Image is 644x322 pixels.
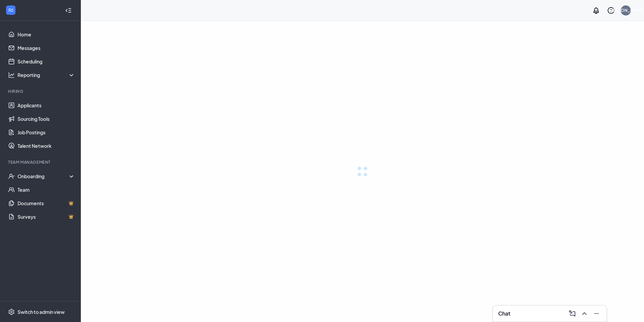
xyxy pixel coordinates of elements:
[18,308,65,315] div: Switch to admin view
[7,7,14,14] svg: WorkstreamLogo
[609,7,643,13] div: [PERSON_NAME]
[568,310,576,318] svg: ComposeMessage
[8,173,15,180] svg: UserCheck
[18,112,75,126] a: Sourcing Tools
[18,210,75,223] a: SurveysCrown
[18,28,75,41] a: Home
[18,126,75,139] a: Job Postings
[18,139,75,153] a: Talent Network
[566,308,577,319] button: ComposeMessage
[592,6,600,15] svg: Notifications
[580,310,588,318] svg: ChevronUp
[18,99,75,112] a: Applicants
[8,308,15,315] svg: Settings
[607,6,615,15] svg: QuestionInfo
[65,7,72,14] svg: Collapse
[18,173,75,180] div: Onboarding
[498,310,510,317] h3: Chat
[18,55,75,68] a: Scheduling
[578,308,589,319] button: ChevronUp
[8,72,15,78] svg: Analysis
[18,196,75,210] a: DocumentsCrown
[8,88,74,94] div: Hiring
[590,308,601,319] button: Minimize
[8,159,74,165] div: Team Management
[592,310,601,318] svg: Minimize
[18,183,75,196] a: Team
[18,72,75,78] div: Reporting
[18,41,75,55] a: Messages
